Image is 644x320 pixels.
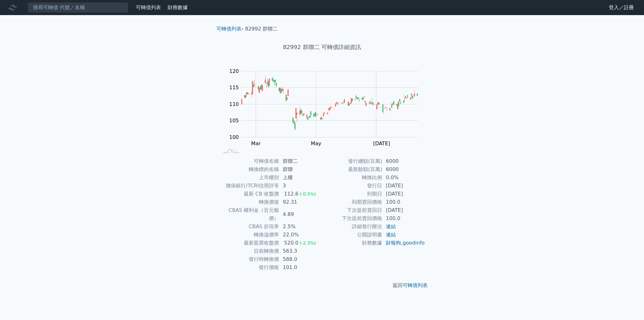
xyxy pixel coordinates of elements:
[219,157,279,165] td: 可轉債名稱
[382,206,425,214] td: [DATE]
[386,232,396,238] a: 連結
[219,174,279,182] td: 上市櫃別
[279,263,322,272] td: 101.0
[251,141,261,146] tspan: Mar
[386,240,401,246] a: 財報狗
[402,240,425,246] a: goodinfo
[402,282,428,288] a: 可轉債列表
[322,206,382,214] td: 下次提前賣回日
[322,214,382,223] td: 下次提前賣回價格
[241,76,418,131] g: Series
[216,25,243,33] li: ›
[211,43,433,52] h1: 82992 群聯二 可轉債詳細資訊
[279,182,322,190] td: 3
[28,2,128,13] input: 搜尋可轉債 代號／名稱
[229,134,239,140] tspan: 100
[136,4,161,10] a: 可轉債列表
[229,118,239,124] tspan: 105
[279,174,322,182] td: 上櫃
[322,182,382,190] td: 發行日
[322,223,382,231] td: 詳細發行辦法
[279,206,322,223] td: 4.89
[382,239,425,247] td: ,
[322,231,382,239] td: 公開說明書
[279,165,322,174] td: 群聯
[279,223,322,231] td: 2.5%
[226,68,427,146] g: Chart
[279,157,322,165] td: 群聯二
[219,239,279,247] td: 最新股票收盤價
[322,174,382,182] td: 轉換比例
[382,165,425,174] td: 6000
[382,190,425,198] td: [DATE]
[322,239,382,247] td: 財務數據
[283,239,300,247] div: 520.0
[229,68,239,74] tspan: 120
[245,25,278,33] li: 82992 群聯二
[219,190,279,198] td: 最新 CB 收盤價
[373,141,390,146] tspan: [DATE]
[382,157,425,165] td: 6000
[229,101,239,107] tspan: 110
[219,255,279,263] td: 發行時轉換價
[279,247,322,255] td: 563.3
[322,165,382,174] td: 最新餘額(百萬)
[279,198,322,206] td: 92.31
[382,214,425,223] td: 100.0
[219,223,279,231] td: CBAS 折現率
[216,26,241,32] a: 可轉債列表
[322,157,382,165] td: 發行總額(百萬)
[382,198,425,206] td: 100.0
[300,240,316,246] span: (-2.3%)
[322,198,382,206] td: 到期賣回價格
[219,165,279,174] td: 轉換標的名稱
[283,190,300,198] div: 112.6
[168,4,188,10] a: 財務數據
[219,182,279,190] td: 擔保銀行/TCRI信用評等
[604,3,639,13] a: 登入／註冊
[229,85,239,91] tspan: 115
[279,231,322,239] td: 22.0%
[219,206,279,223] td: CBAS 權利金（百元報價）
[300,191,316,196] span: (-0.5%)
[219,263,279,272] td: 發行價格
[219,247,279,255] td: 目前轉換價
[386,223,396,229] a: 連結
[219,231,279,239] td: 轉換溢價率
[311,141,321,146] tspan: May
[219,198,279,206] td: 轉換價值
[382,174,425,182] td: 0.0%
[279,255,322,263] td: 588.0
[322,190,382,198] td: 到期日
[211,282,433,289] p: 返回
[382,182,425,190] td: [DATE]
